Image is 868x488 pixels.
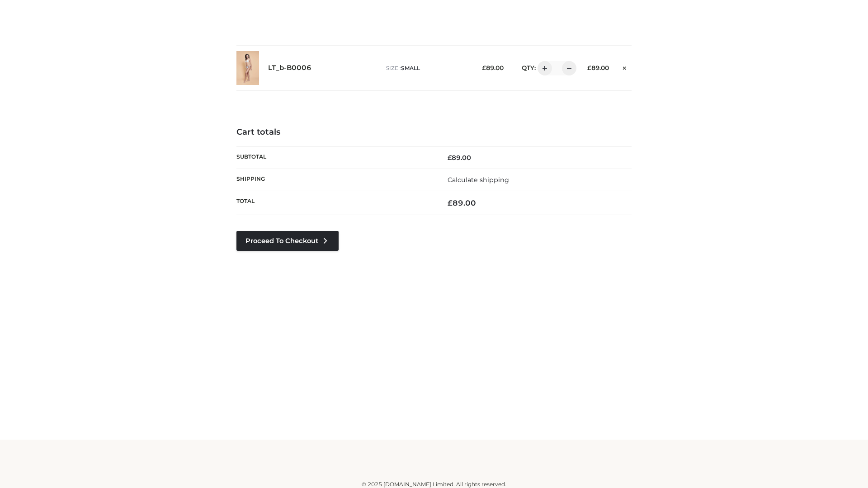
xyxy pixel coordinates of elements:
bdi: 89.00 [587,64,609,71]
a: LT_b-B0006 [268,64,311,72]
span: £ [448,198,453,207]
a: Calculate shipping [448,176,509,184]
th: Total [236,191,434,215]
p: size : [386,64,468,72]
th: Shipping [236,169,434,191]
bdi: 89.00 [448,198,476,207]
span: SMALL [401,65,420,71]
span: £ [448,154,452,162]
bdi: 89.00 [448,154,471,162]
span: £ [482,64,486,71]
a: Proceed to Checkout [236,231,339,251]
a: Remove this item [618,61,632,73]
h4: Cart totals [236,127,632,137]
bdi: 89.00 [482,64,504,71]
div: QTY: [513,61,573,75]
span: £ [587,64,591,71]
th: Subtotal [236,146,434,169]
